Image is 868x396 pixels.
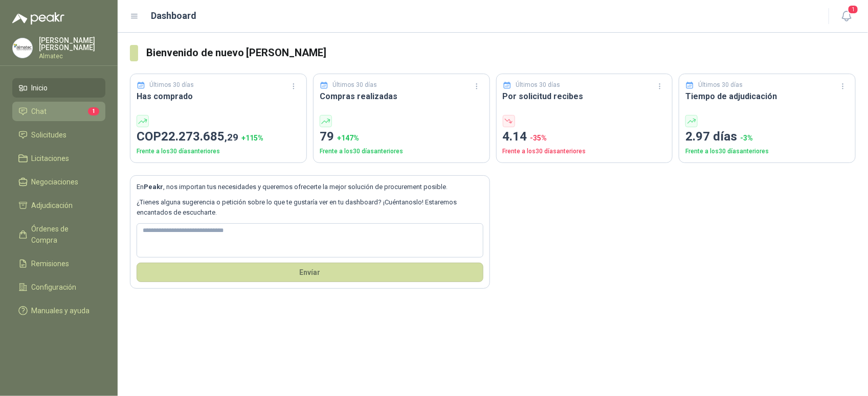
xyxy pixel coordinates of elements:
[503,127,666,147] p: 4.14
[12,78,105,98] a: Inicio
[32,223,96,246] span: Órdenes de Compra
[837,7,856,26] button: 1
[740,134,753,142] span: -3 %
[39,37,105,51] p: [PERSON_NAME] [PERSON_NAME]
[320,90,483,103] h3: Compras realizadas
[12,196,105,215] a: Adjudicación
[12,172,105,192] a: Negociaciones
[12,219,105,250] a: Órdenes de Compra
[516,80,560,90] p: Últimos 30 días
[12,12,64,25] img: Logo peakr
[848,5,859,14] span: 1
[32,200,73,211] span: Adjudicación
[685,90,849,103] h3: Tiempo de adjudicación
[146,45,856,61] h3: Bienvenido de nuevo [PERSON_NAME]
[151,9,197,23] h1: Dashboard
[137,127,300,147] p: COP
[137,90,300,103] h3: Has comprado
[12,301,105,320] a: Manuales y ayuda
[241,134,263,142] span: + 115 %
[150,80,194,90] p: Últimos 30 días
[320,127,483,147] p: 79
[685,147,849,156] p: Frente a los 30 días anteriores
[32,129,67,141] span: Solicitudes
[225,131,238,143] span: ,29
[32,176,79,188] span: Negociaciones
[32,282,77,293] span: Configuración
[32,106,47,117] span: Chat
[32,258,70,269] span: Remisiones
[12,277,105,297] a: Configuración
[503,147,666,156] p: Frente a los 30 días anteriores
[32,82,48,94] span: Inicio
[39,53,105,59] p: Almatec
[337,134,359,142] span: + 147 %
[699,80,743,90] p: Últimos 30 días
[530,134,547,142] span: -35 %
[503,90,666,103] h3: Por solicitud recibes
[137,197,483,218] p: ¿Tienes alguna sugerencia o petición sobre lo que te gustaría ver en tu dashboard? ¡Cuéntanoslo! ...
[320,147,483,156] p: Frente a los 30 días anteriores
[137,147,300,156] p: Frente a los 30 días anteriores
[144,183,163,191] b: Peakr
[12,102,105,121] a: Chat1
[685,127,849,147] p: 2.97 días
[12,149,105,168] a: Licitaciones
[32,305,90,316] span: Manuales y ayuda
[32,153,70,164] span: Licitaciones
[137,182,483,192] p: En , nos importan tus necesidades y queremos ofrecerte la mejor solución de procurement posible.
[137,263,483,282] button: Envíar
[88,107,99,115] span: 1
[12,125,105,145] a: Solicitudes
[12,254,105,273] a: Remisiones
[161,129,238,144] span: 22.273.685
[332,80,377,90] p: Últimos 30 días
[13,38,32,58] img: Company Logo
